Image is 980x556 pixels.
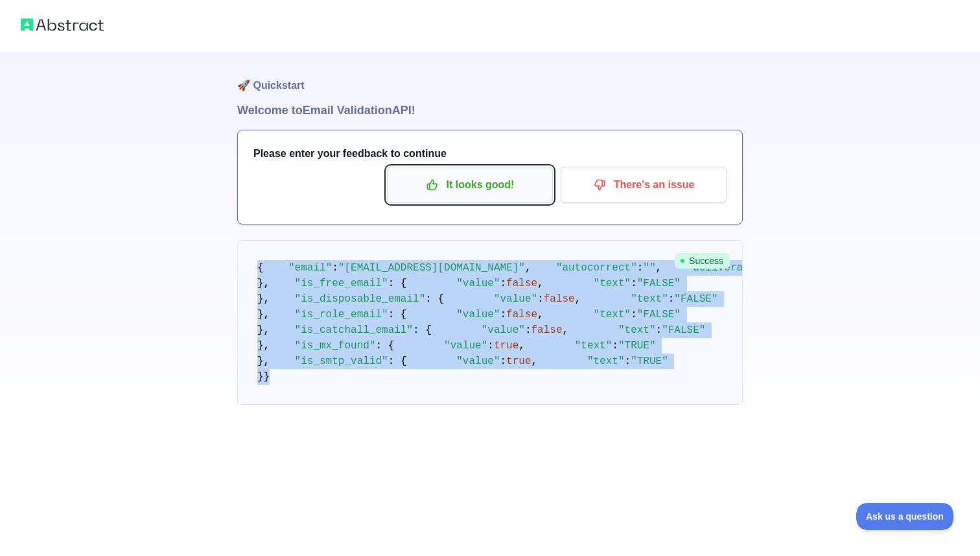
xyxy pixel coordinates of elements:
[618,340,656,352] span: "TRUE"
[237,52,743,101] h1: 🚀 Quickstart
[388,356,407,367] span: : {
[387,167,553,203] button: It looks good!
[656,262,662,274] span: ,
[295,293,426,305] span: "is_disposable_email"
[295,324,413,336] span: "is_catchall_email"
[487,340,494,352] span: :
[482,324,525,336] span: "value"
[563,324,569,336] span: ,
[594,309,631,320] span: "text"
[444,340,487,352] span: "value"
[631,356,668,367] span: "TRUE"
[570,174,717,196] p: There's an issue
[587,356,625,367] span: "text"
[625,356,631,367] span: :
[506,356,531,367] span: true
[397,174,543,196] p: It looks good!
[257,262,264,274] span: {
[637,278,681,289] span: "FALSE"
[631,278,637,289] span: :
[618,324,656,336] span: "text"
[388,278,407,289] span: : {
[675,253,730,269] span: Success
[21,16,104,34] img: Abstract logo
[413,324,432,336] span: : {
[295,340,376,352] span: "is_mx_found"
[519,340,525,352] span: ,
[295,278,388,289] span: "is_free_email"
[295,356,388,367] span: "is_smtp_valid"
[456,356,500,367] span: "value"
[506,309,537,320] span: false
[531,356,538,367] span: ,
[537,293,544,305] span: :
[500,309,506,320] span: :
[525,262,531,274] span: ,
[295,309,388,320] span: "is_role_email"
[531,324,563,336] span: false
[500,278,506,289] span: :
[237,101,743,119] h1: Welcome to Email Validation API!
[506,278,537,289] span: false
[556,262,637,274] span: "autocorrect"
[544,293,575,305] span: false
[537,278,544,289] span: ,
[494,293,537,305] span: "value"
[668,293,675,305] span: :
[388,309,407,320] span: : {
[656,324,662,336] span: :
[575,340,612,352] span: "text"
[525,324,531,336] span: :
[687,262,787,274] span: "deliverability"
[631,309,637,320] span: :
[375,340,394,352] span: : {
[561,167,727,203] button: There's an issue
[332,262,338,274] span: :
[253,146,727,162] h3: Please enter your feedback to continue
[575,293,581,305] span: ,
[338,262,525,274] span: "[EMAIL_ADDRESS][DOMAIN_NAME]"
[612,340,618,352] span: :
[643,262,655,274] span: ""
[631,293,668,305] span: "text"
[662,324,705,336] span: "FALSE"
[494,340,519,352] span: true
[856,503,954,530] iframe: Toggle Customer Support
[425,293,444,305] span: : {
[288,262,332,274] span: "email"
[456,278,500,289] span: "value"
[500,356,506,367] span: :
[637,309,681,320] span: "FALSE"
[674,293,717,305] span: "FALSE"
[456,309,500,320] span: "value"
[594,278,631,289] span: "text"
[637,262,644,274] span: :
[537,309,544,320] span: ,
